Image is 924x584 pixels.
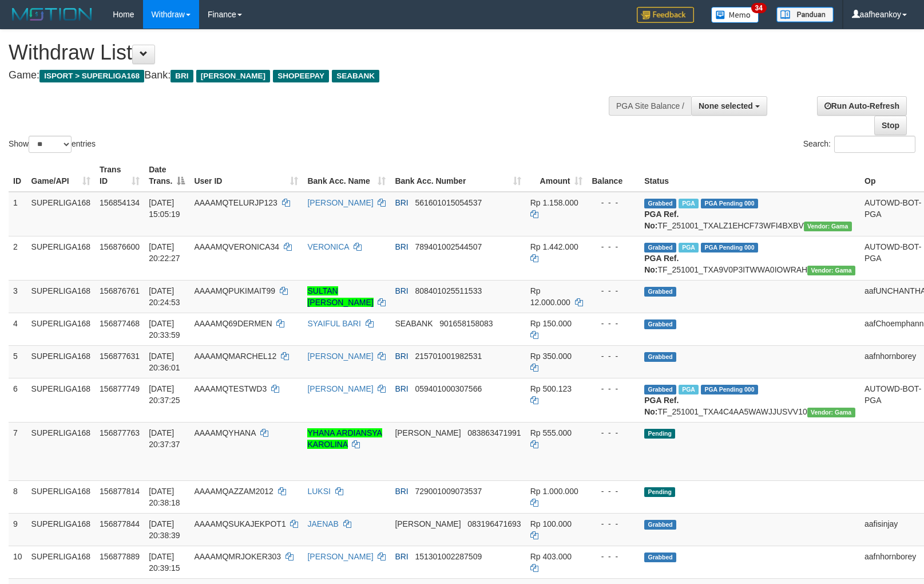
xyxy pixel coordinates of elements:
label: Search: [803,136,915,153]
span: Rp 150.000 [530,319,572,328]
th: Trans ID: activate to sort column ascending [95,159,144,192]
td: 10 [9,546,27,578]
th: User ID: activate to sort column ascending [189,159,303,192]
span: Rp 1.442.000 [530,242,578,251]
span: [DATE] 20:37:37 [149,428,180,449]
input: Search: [834,136,915,153]
span: [DATE] 20:37:25 [149,384,180,405]
span: 156876761 [100,286,140,295]
span: [DATE] 15:05:19 [149,198,180,219]
td: SUPERLIGA168 [27,313,96,345]
td: SUPERLIGA168 [27,280,96,313]
span: Rp 12.000.000 [530,286,570,307]
a: [PERSON_NAME] [307,552,373,561]
span: Grabbed [644,520,676,530]
a: SYAIFUL BARI [307,319,360,328]
td: SUPERLIGA168 [27,513,96,546]
td: 5 [9,345,27,378]
h1: Withdraw List [9,41,605,64]
span: Copy 083863471991 to clipboard [467,428,521,437]
span: Marked by aafsengchandara [679,243,699,252]
span: [DATE] 20:24:53 [149,286,180,307]
td: 7 [9,422,27,480]
td: SUPERLIGA168 [27,480,96,513]
b: PGA Ref. No: [644,254,679,274]
a: VERONICA [307,242,348,251]
h4: Game: Bank: [9,70,605,81]
span: 156877814 [100,487,140,496]
td: 8 [9,480,27,513]
span: Rp 350.000 [530,352,572,361]
span: BRI [395,286,408,295]
span: SEABANK [395,319,433,328]
th: Bank Acc. Number: activate to sort column ascending [390,159,525,192]
th: Date Trans.: activate to sort column descending [144,159,189,192]
span: AAAAMQMRJOKER303 [194,552,281,561]
span: ISPORT > SUPERLIGA168 [39,70,144,82]
td: SUPERLIGA168 [27,378,96,422]
span: Grabbed [644,199,676,208]
span: Rp 403.000 [530,552,572,561]
span: Grabbed [644,385,676,394]
span: Grabbed [644,352,676,362]
span: [DATE] 20:33:59 [149,319,180,340]
div: - - - [592,241,635,252]
span: PGA Pending [701,199,758,208]
span: AAAAMQMARCHEL12 [194,352,276,361]
span: Copy 083196471693 to clipboard [467,519,521,528]
span: Grabbed [644,319,676,329]
div: - - - [592,427,635,439]
td: 9 [9,513,27,546]
span: [DATE] 20:36:01 [149,352,180,372]
div: - - - [592,197,635,208]
span: BRI [395,487,408,496]
span: 156854134 [100,198,140,207]
span: [DATE] 20:38:18 [149,487,180,507]
th: Game/API: activate to sort column ascending [27,159,96,192]
span: 156877844 [100,519,140,528]
span: BRI [395,384,408,393]
td: 6 [9,378,27,422]
a: Stop [874,116,907,135]
div: PGA Site Balance / [609,96,691,116]
th: Status [640,159,860,192]
span: PGA Pending [701,243,758,252]
span: [DATE] 20:39:15 [149,552,180,573]
span: Rp 100.000 [530,519,572,528]
td: 3 [9,280,27,313]
th: ID [9,159,27,192]
a: YHANA ARDIANSYA KAROLINA [307,428,382,449]
img: panduan.png [776,7,834,22]
span: Pending [644,429,675,439]
b: PGA Ref. No: [644,210,679,230]
div: - - - [592,350,635,362]
span: 34 [751,3,767,13]
span: Rp 1.158.000 [530,198,578,207]
span: PGA Pending [701,385,758,394]
span: Rp 1.000.000 [530,487,578,496]
td: TF_251001_TXA9V0P3ITWWA0IOWRAH [640,236,860,280]
span: AAAAMQSUKAJEKPOT1 [194,519,285,528]
select: Showentries [29,136,72,153]
span: None selected [699,101,753,111]
span: Copy 789401002544507 to clipboard [415,242,482,251]
span: Copy 901658158083 to clipboard [439,319,493,328]
span: Grabbed [644,553,676,562]
td: 1 [9,192,27,236]
span: Rp 500.123 [530,384,572,393]
span: AAAAMQAZZAM2012 [194,487,273,496]
span: Pending [644,487,675,497]
span: 156877763 [100,428,140,437]
label: Show entries [9,136,96,153]
th: Bank Acc. Name: activate to sort column ascending [303,159,390,192]
span: AAAAMQYHANA [194,428,255,437]
span: [PERSON_NAME] [395,519,461,528]
span: SHOPEEPAY [273,70,329,82]
td: TF_251001_TXALZ1EHCF73WFI4BXBV [640,192,860,236]
span: Marked by aafsengchandara [679,199,699,208]
span: AAAAMQ69DERMEN [194,319,272,328]
div: - - - [592,518,635,530]
img: MOTION_logo.png [9,6,96,23]
span: BRI [170,70,193,82]
span: 156877468 [100,319,140,328]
